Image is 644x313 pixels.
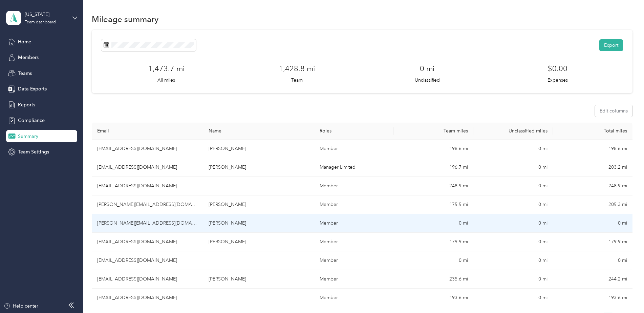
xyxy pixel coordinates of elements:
td: 179.9 mi [394,233,473,251]
th: Roles [314,123,394,140]
td: 179.9 mi [553,233,632,251]
span: Summary [18,133,38,140]
td: darchell@latitudebeverage.com [92,177,203,195]
td: 196.7 mi [394,158,473,177]
th: Email [92,123,203,140]
p: Expenses [548,77,568,84]
button: Help center [4,302,38,310]
span: Members [18,54,39,61]
td: Member [314,214,394,233]
td: 0 mi [473,214,553,233]
div: [US_STATE] [25,11,67,18]
td: 0 mi [473,233,553,251]
td: 0 mi [473,195,553,214]
td: 0 mi [473,177,553,195]
td: Member [314,195,394,214]
h3: $0.00 [548,63,567,74]
td: petermasi@latitudebeverage.com [92,270,203,289]
td: larrytilghman@latitudebeverage.com [92,289,203,307]
td: Brian Hutcheson [203,158,315,177]
td: 0 mi [473,140,553,158]
p: Team [291,77,303,84]
td: Member [314,270,394,289]
p: Unclassified [415,77,440,84]
h3: 1,473.7 mi [148,63,185,74]
iframe: Everlance-gr Chat Button Frame [606,275,644,313]
td: 203.2 mi [553,158,632,177]
td: 0 mi [394,214,473,233]
td: brianhutcheson@latitudebeverage.com [92,158,203,177]
td: 248.9 mi [553,177,632,195]
td: 0 mi [473,289,553,307]
td: william@latitudebeverage.com [92,214,203,233]
td: 193.6 mi [394,289,473,307]
td: luis@latitudebeverage.com [92,195,203,214]
td: 0 mi [394,251,473,270]
td: Peter Masi [203,270,315,289]
td: 0 mi [473,270,553,289]
span: Data Exports [18,85,47,92]
td: 175.5 mi [394,195,473,214]
td: Eugene Ceriello [203,140,315,158]
p: All miles [157,77,175,84]
td: Member [314,140,394,158]
td: Member [314,233,394,251]
td: Member [314,177,394,195]
h3: 0 mi [420,63,434,74]
td: 0 mi [553,214,632,233]
td: 0 mi [473,158,553,177]
td: 248.9 mi [394,177,473,195]
td: Manager Limited [314,158,394,177]
th: Name [203,123,315,140]
td: Member [314,251,394,270]
th: Team miles [394,123,473,140]
button: Export [599,39,623,51]
td: rachael@latitudebeverage.com [92,251,203,270]
h3: 1,428.8 mi [279,63,315,74]
h1: Mileage summary [92,16,158,23]
span: Compliance [18,117,45,124]
div: Team dashboard [25,20,56,24]
td: Member [314,289,394,307]
th: Total miles [553,123,632,140]
td: Luis Veras [203,195,315,214]
td: Bill DiRienzo [203,214,315,233]
span: Reports [18,101,35,108]
td: 244.2 mi [553,270,632,289]
td: 193.6 mi [553,289,632,307]
td: gene@latitudebeverage.com [92,140,203,158]
span: Home [18,38,31,45]
td: 235.6 mi [394,270,473,289]
td: 0 mi [473,251,553,270]
td: 198.6 mi [553,140,632,158]
td: Christopher Benson [203,233,315,251]
th: Unclassified miles [473,123,553,140]
span: Teams [18,70,32,77]
td: 205.3 mi [553,195,632,214]
td: 198.6 mi [394,140,473,158]
td: cbenson89@hotmail.com [92,233,203,251]
button: Edit columns [595,105,632,117]
span: Team Settings [18,148,49,155]
td: 0 mi [553,251,632,270]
